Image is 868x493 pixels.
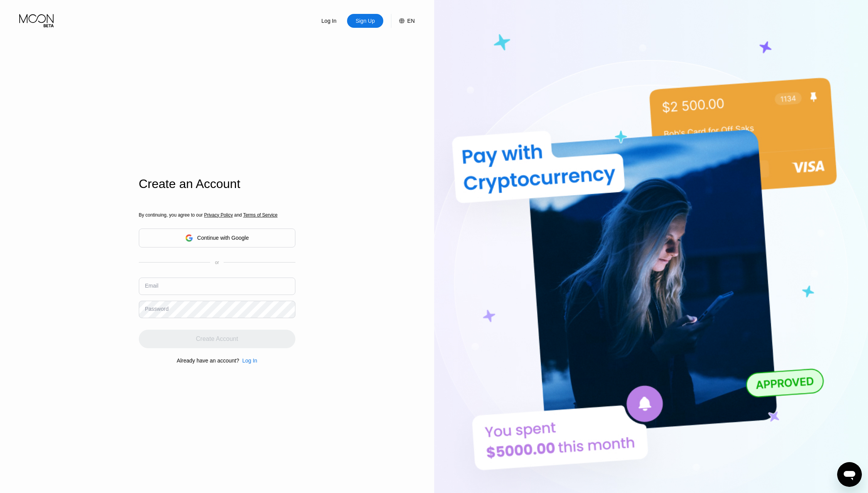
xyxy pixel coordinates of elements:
[139,212,295,218] div: By continuing, you agree to our
[177,357,239,364] div: Already have an account?
[243,212,277,218] span: Terms of Service
[145,283,158,289] div: Email
[311,14,347,28] div: Log In
[355,17,376,25] div: Sign Up
[139,177,295,191] div: Create an Account
[321,17,337,25] div: Log In
[242,357,257,364] div: Log In
[233,212,243,218] span: and
[204,212,233,218] span: Privacy Policy
[391,14,415,28] div: EN
[837,462,862,487] iframe: Button to launch messaging window
[197,235,249,241] div: Continue with Google
[139,229,295,247] div: Continue with Google
[215,260,219,265] div: or
[347,14,383,28] div: Sign Up
[239,357,257,364] div: Log In
[145,306,169,312] div: Password
[407,18,415,24] div: EN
